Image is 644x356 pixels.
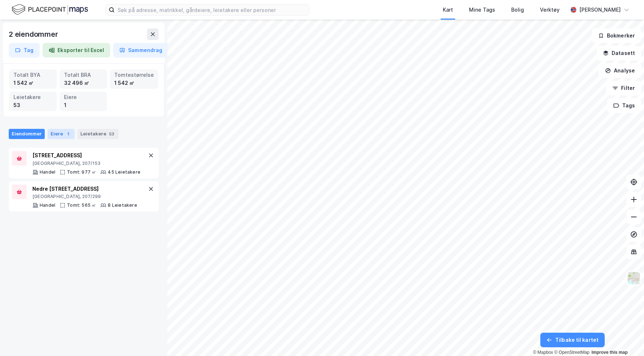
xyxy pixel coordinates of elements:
[48,129,75,139] div: Eiere
[608,321,644,356] div: Kontrollprogram for chat
[32,161,140,166] div: [GEOGRAPHIC_DATA], 207/153
[511,5,524,14] div: Bolig
[64,130,72,138] div: 1
[40,169,55,175] div: Handel
[67,169,96,175] div: Tomt: 977 ㎡
[64,71,103,79] div: Totalt BRA
[579,5,621,14] div: [PERSON_NAME]
[67,202,96,208] div: Tomt: 565 ㎡
[115,4,309,15] input: Søk på adresse, matrikkel, gårdeiere, leietakere eller personer
[608,321,644,356] iframe: Chat Widget
[13,101,52,109] div: 53
[113,43,168,58] button: Sammendrag
[469,5,495,14] div: Mine Tags
[108,169,140,175] div: 45 Leietakere
[64,79,103,87] div: 32 496 ㎡
[12,3,88,16] img: logo.f888ab2527a4732fd821a326f86c7f29.svg
[606,81,641,95] button: Filter
[40,202,55,208] div: Handel
[533,350,553,355] a: Mapbox
[77,129,119,139] div: Leietakere
[32,151,140,160] div: [STREET_ADDRESS]
[540,333,605,347] button: Tilbake til kartet
[114,71,154,79] div: Tomtestørrelse
[13,71,52,79] div: Totalt BYA
[43,43,110,58] button: Eksporter til Excel
[9,43,40,58] button: Tag
[627,271,641,285] img: Z
[9,129,45,139] div: Eiendommer
[9,28,60,40] div: 2 eiendommer
[443,5,453,14] div: Kart
[114,79,154,87] div: 1 542 ㎡
[540,5,560,14] div: Verktøy
[32,185,137,193] div: Nedre [STREET_ADDRESS]
[554,350,589,355] a: OpenStreetMap
[108,202,137,208] div: 8 Leietakere
[597,46,641,60] button: Datasett
[108,130,116,138] div: 53
[13,93,52,101] div: Leietakere
[32,194,137,199] div: [GEOGRAPHIC_DATA], 207/299
[64,93,103,101] div: Eiere
[592,28,641,43] button: Bokmerker
[599,63,641,78] button: Analyse
[607,98,641,113] button: Tags
[592,350,628,355] a: Improve this map
[13,79,52,87] div: 1 542 ㎡
[64,101,103,109] div: 1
